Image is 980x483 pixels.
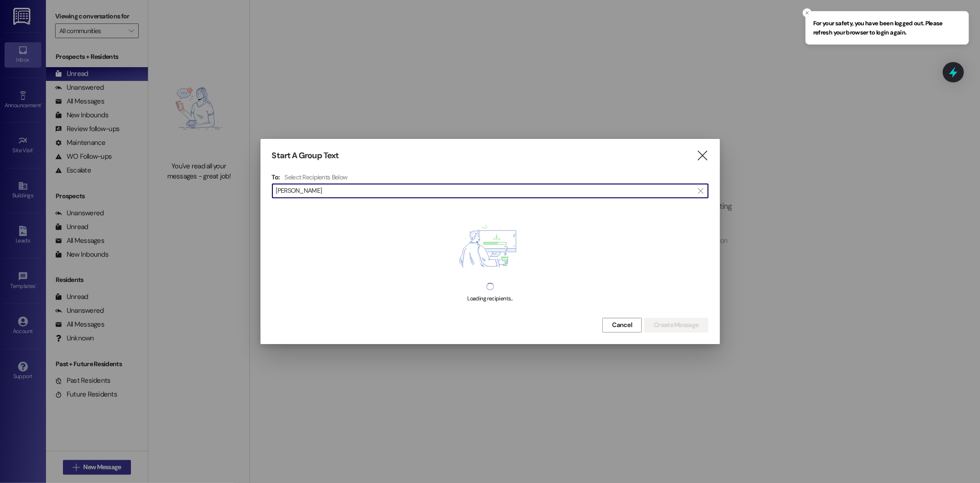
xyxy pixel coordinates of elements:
[698,187,703,195] i: 
[602,318,642,333] button: Cancel
[612,320,632,330] span: Cancel
[272,150,339,161] h3: Start A Group Text
[696,151,708,161] i: 
[272,173,280,181] h3: To:
[276,184,693,197] input: Search for any contact or apartment
[284,173,347,181] h4: Select Recipients Below
[644,318,708,333] button: Create Message
[813,19,961,37] span: For your safety, you have been logged out. Please refresh your browser to login again.
[693,184,708,198] button: Clear text
[654,320,698,330] span: Create Message
[803,8,812,17] button: Close toast
[467,294,512,304] div: Loading recipients...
